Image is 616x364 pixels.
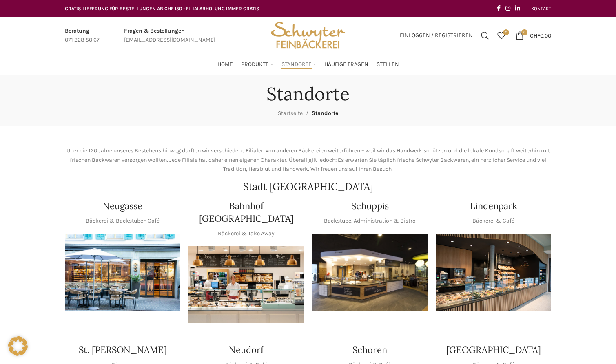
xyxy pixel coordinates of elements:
div: Secondary navigation [527,0,555,17]
div: 1 / 1 [65,234,180,311]
a: 0 [493,27,510,44]
img: Neugasse [65,234,180,311]
a: Site logo [268,31,348,38]
span: 0 [503,29,509,35]
p: Bäckerei & Take Away [218,229,275,238]
a: 0 CHF0.00 [512,27,555,44]
h4: Neudorf [229,344,264,356]
span: Standorte [312,110,338,117]
a: Häufige Fragen [324,56,368,73]
span: Home [217,61,233,68]
span: KONTAKT [531,6,551,11]
span: Einloggen / Registrieren [400,33,473,38]
div: 1 / 1 [312,234,428,311]
p: Backstube, Administration & Bistro [324,216,416,225]
a: Stellen [377,56,399,73]
p: Über die 120 Jahre unseres Bestehens hinweg durften wir verschiedene Filialen von anderen Bäckere... [65,146,551,174]
a: Startseite [278,110,303,117]
a: Produkte [241,56,273,73]
bdi: 0.00 [530,32,551,39]
a: Suchen [477,27,493,44]
a: Infobox link [65,26,100,45]
a: Infobox link [124,26,215,45]
div: 1 / 1 [436,234,551,311]
a: Einloggen / Registrieren [396,27,477,44]
span: GRATIS LIEFERUNG FÜR BESTELLUNGEN AB CHF 150 - FILIALABHOLUNG IMMER GRATIS [65,6,259,11]
a: KONTAKT [531,0,551,17]
span: Standorte [281,61,312,68]
img: 017-e1571925257345 [436,234,551,311]
h4: Neugasse [103,200,142,212]
div: Main navigation [61,56,555,73]
span: Produkte [241,61,269,68]
p: Bäckerei & Café [472,216,514,225]
h4: Schoren [352,344,387,356]
a: Instagram social link [503,3,513,14]
h4: [GEOGRAPHIC_DATA] [446,344,541,356]
h1: Standorte [266,83,350,105]
span: 0 [521,29,527,35]
a: Linkedin social link [513,3,523,14]
p: Bäckerei & Backstuben Café [86,216,160,225]
a: Standorte [281,56,316,73]
img: 150130-Schwyter-013 [312,234,428,311]
h4: Bahnhof [GEOGRAPHIC_DATA] [188,200,304,225]
div: Meine Wunschliste [493,27,510,44]
div: 1 / 1 [188,246,304,323]
img: Bahnhof St. Gallen [188,246,304,323]
h2: Stadt [GEOGRAPHIC_DATA] [65,182,551,192]
a: Facebook social link [494,3,503,14]
span: Stellen [377,61,399,68]
span: Häufige Fragen [324,61,368,68]
h4: Lindenpark [470,200,517,212]
h4: St. [PERSON_NAME] [79,344,167,356]
img: Bäckerei Schwyter [268,17,348,54]
a: Home [217,56,233,73]
span: CHF [530,32,540,39]
h4: Schuppis [351,200,389,212]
